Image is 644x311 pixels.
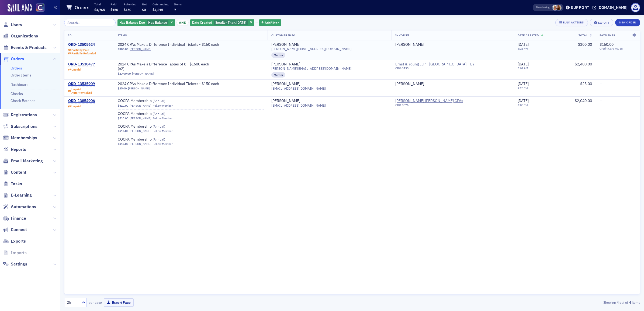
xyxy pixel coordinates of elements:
[11,204,36,210] span: Automations
[118,124,186,129] a: COCPA Membership (Annual)
[518,98,529,103] span: [DATE]
[174,8,176,12] span: 7
[271,99,300,103] div: [PERSON_NAME]
[75,4,89,11] h1: Orders
[153,117,173,120] div: Fellow Member
[118,47,128,51] span: $300.00
[110,8,118,12] span: $150
[11,33,38,39] span: Organizations
[271,82,300,86] div: [PERSON_NAME]
[174,2,182,6] p: Items
[71,91,92,95] div: Auto-Pay Failed
[118,62,209,71] a: 2024 CPAs Make a Difference Tables of 8 - $1600 each (x2)
[118,142,128,146] span: $510.00
[11,181,22,187] span: Tasks
[153,99,165,103] span: ( Annual )
[118,72,131,75] span: $2,400.00
[11,146,26,152] span: Reports
[598,21,609,24] div: Export
[118,117,128,120] span: $510.00
[590,19,613,26] button: Export
[192,20,212,25] span: Date Created
[3,204,36,210] a: Automations
[452,300,640,305] div: Showing out of items
[600,81,603,86] span: —
[395,103,463,109] div: ORG-3576
[518,103,528,107] time: 4:05 PM
[176,20,189,25] button: and
[68,62,95,67] a: ORD-13530477
[3,250,27,256] a: Imports
[11,238,26,244] span: Exports
[190,19,254,26] div: 7/8/2025
[11,66,22,71] a: Orders
[177,20,188,25] span: and
[552,5,558,11] span: Jill Turner
[395,42,424,47] div: [PERSON_NAME]
[153,8,163,12] span: $4,615
[118,87,127,90] span: $25.00
[580,81,592,86] span: $25.00
[128,87,150,90] a: [PERSON_NAME]
[395,67,475,72] div: ORG-3195
[600,98,603,103] span: —
[118,129,128,133] span: $510.00
[8,4,32,12] img: SailAMX
[271,42,300,47] a: [PERSON_NAME]
[142,2,147,6] p: Net
[11,45,47,51] span: Events & Products
[518,33,539,37] span: Date Created
[555,19,588,26] button: Bulk Actions
[118,137,186,142] a: COCPA Membership (Annual)
[600,47,636,50] span: Credit Card x6758
[68,42,96,47] a: ORD-13505624
[118,124,186,129] span: COCPA Membership
[536,6,549,9] span: Viewing
[124,2,136,6] p: Refunded
[130,47,151,51] a: [PERSON_NAME]
[579,33,587,37] span: Total
[3,215,26,221] a: Finance
[3,33,38,39] a: Organizations
[518,42,529,47] span: [DATE]
[118,33,127,37] span: Items
[271,103,326,107] span: [EMAIL_ADDRESS][DOMAIN_NAME]
[395,33,410,37] span: Invoicee
[11,215,26,221] span: Finance
[11,135,37,141] span: Memberships
[64,19,116,26] input: Search…
[265,20,279,25] span: Add Filter
[71,48,89,52] div: Partially Paid
[68,99,95,103] div: ORD-13854906
[575,62,592,67] span: $2,400.00
[271,62,300,67] a: [PERSON_NAME]
[615,20,640,25] a: New Order
[518,81,529,86] span: [DATE]
[118,82,219,86] span: 2024 CPAs Make a Difference Individual Tickets - $150 each
[3,181,22,187] a: Tasks
[271,67,352,71] span: [PERSON_NAME][EMAIL_ADDRESS][DOMAIN_NAME]
[153,124,165,128] span: ( Annual )
[518,47,528,50] time: 8:21 PM
[153,137,165,141] span: ( Annual )
[563,21,584,24] div: Bulk Actions
[11,261,27,267] span: Settings
[94,8,105,12] span: $4,765
[259,19,281,26] button: AddFilter
[153,129,173,133] div: Fellow Member
[117,19,175,26] div: Has Balance
[153,111,165,116] span: ( Annual )
[236,20,246,25] span: [DATE]
[130,129,151,133] a: [PERSON_NAME]
[571,5,589,10] div: Support
[395,82,510,86] span: Evan Runde
[118,104,128,107] span: $510.00
[118,99,186,103] a: COCPA Membership (Annual)
[395,42,510,47] span: Jim Gilbert
[71,104,81,108] div: Unpaid
[3,158,43,164] a: Email Marketing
